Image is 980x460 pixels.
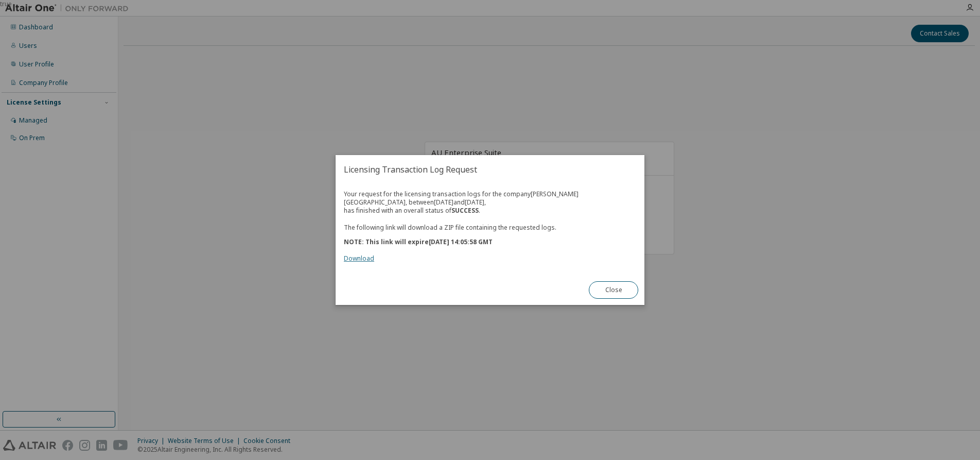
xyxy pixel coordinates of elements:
[336,155,644,184] h2: Licensing Transaction Log Request
[344,190,636,263] div: Your request for the licensing transaction logs for the company [PERSON_NAME][GEOGRAPHIC_DATA] , ...
[344,254,374,263] a: Download
[344,237,493,246] b: NOTE: This link will expire [DATE] 14:05:58 GMT
[344,223,636,232] p: The following link will download a ZIP file containing the requested logs.
[589,281,638,299] button: Close
[451,206,479,215] b: SUCCESS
